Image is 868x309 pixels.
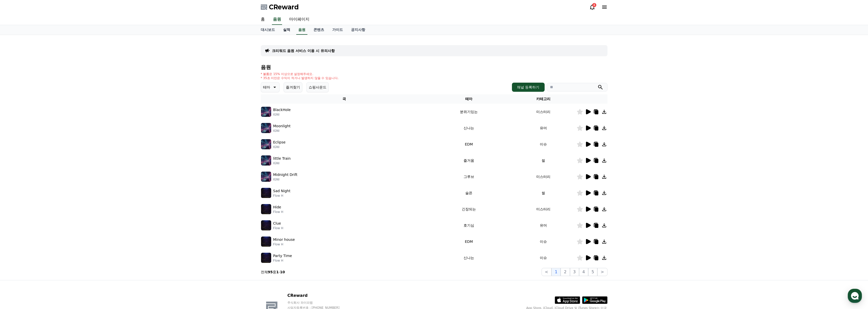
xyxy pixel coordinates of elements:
[65,161,97,173] a: Settings
[261,3,299,11] a: CReward
[268,270,273,274] strong: 95
[261,64,607,70] h4: 음원
[588,268,597,276] button: 5
[261,237,271,247] img: music
[273,242,295,246] p: Flow H
[279,25,294,35] a: 실적
[33,161,65,173] a: Messages
[428,120,510,136] td: 신나는
[273,156,291,161] p: little Train
[2,161,33,173] a: Home
[273,237,295,242] p: Minor house
[273,226,283,230] p: Flow H
[542,268,551,276] button: <
[75,168,87,172] span: Settings
[428,185,510,201] td: 슬픈
[347,25,369,35] a: 공지사항
[551,268,561,276] button: 1
[296,25,307,35] a: 음원
[579,268,588,276] button: 4
[510,185,577,201] td: 썰
[272,14,282,25] a: 음원
[261,220,271,230] img: music
[428,136,510,152] td: EDM
[428,169,510,185] td: 그루브
[261,188,271,198] img: music
[328,25,347,35] a: 가이드
[273,205,281,210] p: Hide
[428,152,510,169] td: 즐거움
[273,161,291,165] p: IGNI
[261,139,271,149] img: music
[570,268,579,276] button: 3
[589,4,595,10] a: 4
[510,94,577,104] th: 카테고리
[273,145,286,149] p: IGNI
[287,301,349,305] p: 주식회사 와이피랩
[428,201,510,217] td: 긴장되는
[510,104,577,120] td: 미스터리
[273,221,281,226] p: Clue
[13,168,22,172] span: Home
[428,104,510,120] td: 분위기있는
[428,250,510,266] td: 신나는
[428,94,510,104] th: 테마
[592,3,596,7] div: 4
[276,270,279,274] strong: 1
[273,113,291,117] p: IGNI
[510,152,577,169] td: 썰
[273,177,298,181] p: IGNI
[261,94,428,104] th: 곡
[273,172,298,177] p: Midnight Drift
[257,14,269,25] a: 홈
[510,120,577,136] td: 유머
[428,217,510,233] td: 호기심
[261,107,271,117] img: music
[261,269,285,275] p: 전체 중 -
[273,188,290,194] p: Sad Night
[261,72,339,76] p: * 볼륨은 15% 이상으로 설정해주세요.
[273,253,292,259] p: Party Time
[42,169,57,173] span: Messages
[273,194,290,198] p: Flow H
[309,25,328,35] a: 콘텐츠
[261,204,271,214] img: music
[510,169,577,185] td: 미스터리
[261,76,339,80] p: * 35초 미만은 수익이 적거나 발생하지 않을 수 있습니다.
[510,217,577,233] td: 유머
[510,136,577,152] td: 이슈
[273,259,292,263] p: Flow H
[510,250,577,266] td: 이슈
[428,233,510,250] td: EDM
[306,82,329,92] button: 쇼핑사운드
[284,82,302,92] button: 즐겨찾기
[269,3,299,11] span: CReward
[261,253,271,263] img: music
[285,14,313,25] a: 마이페이지
[273,129,291,133] p: IGNI
[261,123,271,133] img: music
[263,84,270,91] p: 테마
[510,233,577,250] td: 이슈
[273,123,291,129] p: Moonlight
[597,268,607,276] button: >
[510,201,577,217] td: 미스터리
[273,107,291,113] p: BlackHole
[272,48,335,53] a: 크리워드 음원 서비스 이용 시 유의사항
[261,172,271,182] img: music
[561,268,570,276] button: 2
[257,25,279,35] a: 대시보드
[280,270,285,274] strong: 10
[273,210,283,214] p: Flow H
[261,155,271,166] img: music
[287,293,349,299] p: CReward
[273,140,286,145] p: Eclipse
[261,82,280,92] button: 테마
[512,83,544,92] button: 채널 등록하기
